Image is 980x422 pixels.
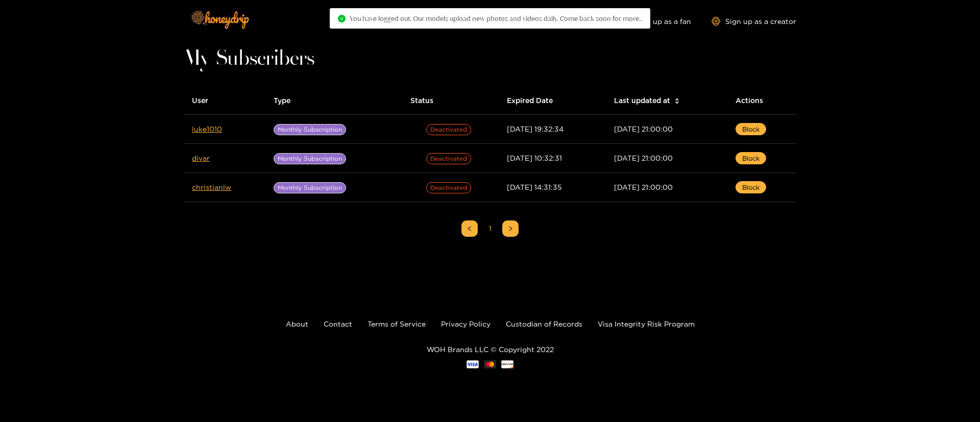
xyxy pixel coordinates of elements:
[736,152,766,164] button: Block
[426,124,471,135] span: Deactivated
[184,87,265,115] th: User
[467,226,473,232] span: left
[274,182,346,193] span: Monthly Subscription
[274,124,346,135] span: Monthly Subscription
[192,125,222,133] a: luke1010
[507,125,563,133] span: [DATE] 19:32:34
[614,95,670,106] span: Last updated at
[674,100,680,106] span: caret-down
[426,153,471,164] span: Deactivated
[274,153,346,164] span: Monthly Subscription
[192,154,210,162] a: divar
[674,96,680,102] span: caret-up
[402,87,498,115] th: Status
[507,154,562,162] span: [DATE] 10:32:31
[367,320,426,328] a: Terms of Service
[507,226,513,232] span: right
[265,87,402,115] th: Type
[736,181,766,193] button: Block
[502,220,519,237] li: Next Page
[482,220,498,237] li: 1
[614,183,673,191] span: [DATE] 21:00:00
[598,320,695,328] a: Visa Integrity Risk Program
[742,153,759,163] span: Block
[502,220,519,237] button: right
[614,125,673,133] span: [DATE] 21:00:00
[506,320,582,328] a: Custodian of Records
[426,182,471,193] span: Deactivated
[507,183,562,191] span: [DATE] 14:31:35
[350,14,642,22] span: You have logged out. Our models upload new photos and videos daily. Come back soon for more..
[441,320,491,328] a: Privacy Policy
[192,183,231,191] a: christianlw
[184,52,796,66] h1: My Subscribers
[742,182,759,192] span: Block
[461,220,478,237] li: Previous Page
[727,87,797,115] th: Actions
[742,124,759,134] span: Block
[499,87,606,115] th: Expired Date
[482,221,498,236] a: 1
[324,320,352,328] a: Contact
[712,17,796,26] a: Sign up as a creator
[621,17,691,26] a: Sign up as a fan
[461,220,478,237] button: left
[286,320,308,328] a: About
[736,123,766,135] button: Block
[338,15,346,22] span: check-circle
[614,154,673,162] span: [DATE] 21:00:00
